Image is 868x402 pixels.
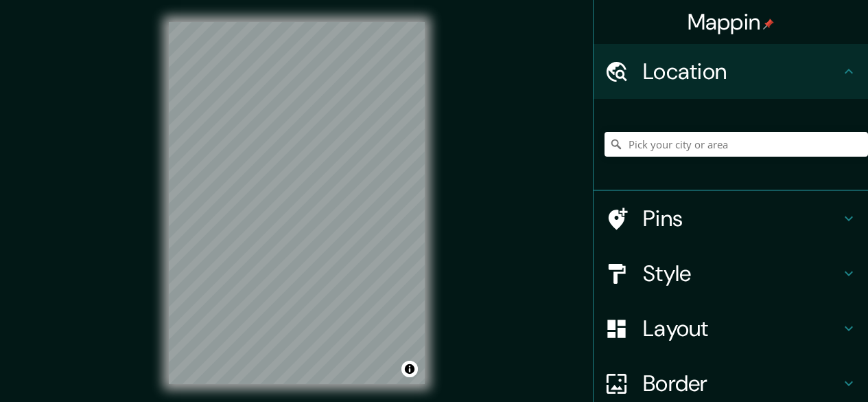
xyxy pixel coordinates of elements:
input: Pick your city or area [605,132,868,157]
img: pin-icon.png [763,19,774,30]
div: Style [594,246,868,301]
button: Toggle attribution [401,361,418,377]
h4: Layout [643,315,841,342]
div: Layout [594,301,868,356]
div: Pins [594,191,868,246]
h4: Pins [643,205,841,232]
div: Location [594,44,868,99]
canvas: Map [169,22,425,384]
h4: Style [643,260,841,287]
h4: Mappin [688,8,775,36]
h4: Border [643,370,841,397]
h4: Location [643,58,841,85]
